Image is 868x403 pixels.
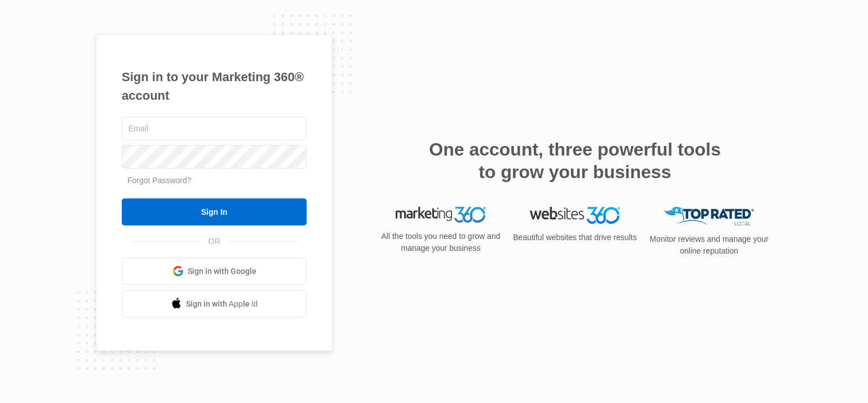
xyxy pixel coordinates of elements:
h1: Sign in to your Marketing 360® account [122,68,307,105]
input: Email [122,117,307,140]
p: Monitor reviews and manage your online reputation [646,233,772,257]
span: Sign in with Google [188,265,256,277]
a: Forgot Password? [127,176,192,185]
h2: One account, three powerful tools to grow your business [426,138,724,183]
span: OR [201,236,228,247]
img: Top Rated Local [664,207,754,225]
a: Sign in with Apple Id [122,290,307,317]
a: Sign in with Google [122,258,307,285]
input: Sign In [122,198,307,225]
p: Beautiful websites that drive results [512,232,638,243]
p: All the tools you need to grow and manage your business [378,231,504,254]
img: Marketing 360 [396,207,486,223]
img: Websites 360 [530,207,620,223]
span: Sign in with Apple Id [186,298,258,310]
